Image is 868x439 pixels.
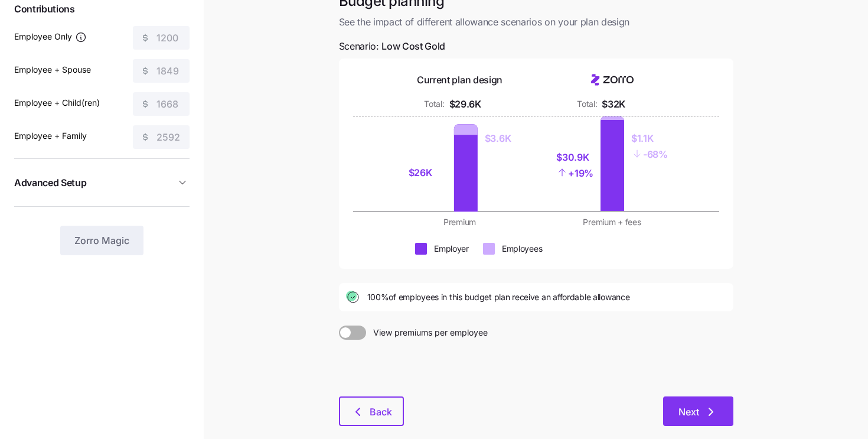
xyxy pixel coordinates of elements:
span: Scenario: [339,39,446,54]
button: Advanced Setup [14,168,190,197]
div: Employer [434,243,469,255]
div: - 68% [631,146,668,162]
div: Premium [391,216,529,228]
div: Premium + fees [543,216,681,228]
div: Current plan design [417,73,502,87]
div: $32K [602,97,625,112]
div: $30.9K [556,150,593,165]
button: Zorro Magic [60,226,143,255]
div: Total: [424,98,444,110]
div: $26K [409,165,447,180]
div: $3.6K [485,131,511,146]
span: View premiums per employee [366,326,488,340]
span: Advanced Setup [14,175,87,190]
span: Low Cost Gold [381,39,445,54]
div: $29.6K [449,97,481,112]
label: Employee Only [14,30,87,43]
span: Back [370,405,392,419]
label: Employee + Family [14,129,87,142]
label: Employee + Spouse [14,63,91,76]
div: $1.1K [631,131,668,146]
label: Employee + Child(ren) [14,96,100,109]
span: See the impact of different allowance scenarios on your plan design [339,15,733,30]
div: Employees [502,243,542,255]
div: Total: [577,98,597,110]
div: + 19% [556,165,593,181]
span: Zorro Magic [74,233,129,248]
button: Next [663,396,733,426]
span: 100% of employees in this budget plan receive an affordable allowance [367,291,630,303]
button: Back [339,396,404,426]
span: Contributions [14,2,190,17]
span: Next [678,405,699,419]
